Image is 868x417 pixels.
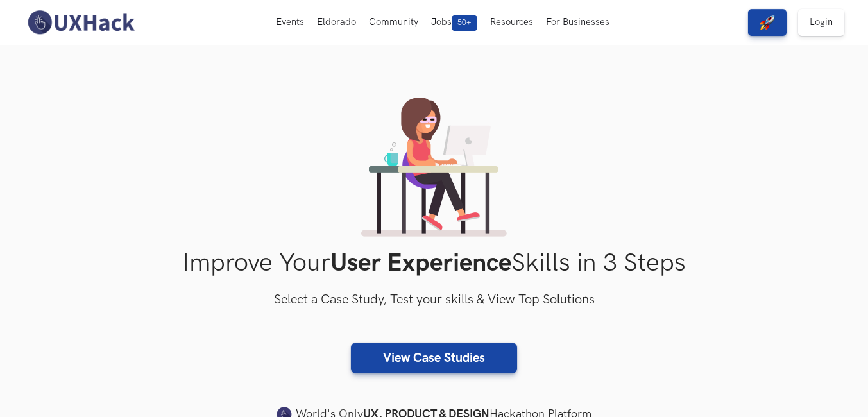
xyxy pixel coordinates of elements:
[330,248,511,278] strong: User Experience
[351,343,517,373] a: View Case Studies
[798,9,844,36] a: Login
[24,248,845,278] h1: Improve Your Skills in 3 Steps
[24,9,138,36] img: UXHack-logo.png
[361,98,507,237] img: lady working on laptop
[452,15,477,31] span: 50+
[24,290,845,311] h3: Select a Case Study, Test your skills & View Top Solutions
[760,15,775,30] img: rocket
